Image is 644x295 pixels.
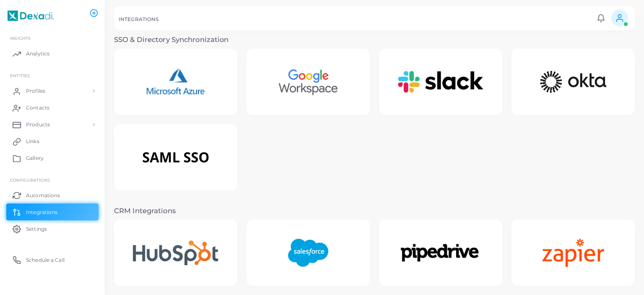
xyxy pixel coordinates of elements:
span: ENTITIES [10,73,30,78]
img: Slack [386,59,496,104]
a: Schedule a Call [6,251,99,268]
span: Integrations [26,209,57,216]
span: Automations [26,192,60,199]
span: Schedule a Call [26,256,65,264]
a: Integrations [6,204,99,220]
span: Links [26,138,39,145]
h3: CRM Integrations [114,207,635,215]
img: Zapier [530,227,616,279]
span: Gallery [26,154,44,162]
span: Profiles [26,87,45,95]
a: Settings [6,220,99,237]
img: Salesforce [276,227,340,279]
span: Products [26,121,50,128]
a: Contacts [6,99,99,116]
a: Analytics [6,45,99,62]
span: INSIGHTS [10,36,31,41]
span: Settings [26,225,47,233]
img: Okta [519,59,628,104]
img: logo [8,8,54,23]
img: Hubspot [121,228,231,277]
h3: SSO & Directory Synchronization [114,36,635,44]
span: Configurations [10,178,50,183]
img: Microsoft Azure [134,56,218,108]
a: Links [6,133,99,150]
a: Products [6,116,99,133]
span: Contacts [26,104,49,112]
img: Pipedrive [386,230,496,277]
h5: INTEGRATIONS [119,16,158,22]
a: Gallery [6,150,99,167]
a: Automations [6,187,99,204]
span: Analytics [26,50,49,57]
a: Profiles [6,83,99,99]
img: SAML [121,134,231,180]
img: Google Workspace [265,56,351,108]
